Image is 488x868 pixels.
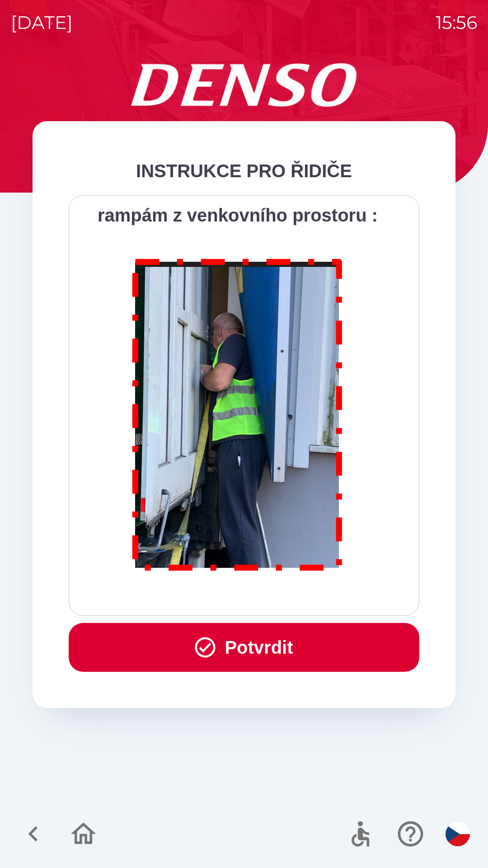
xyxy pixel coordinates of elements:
[436,9,477,36] p: 15:56
[33,63,455,107] img: Logo
[11,9,73,36] p: [DATE]
[446,822,470,846] img: cs flag
[69,623,419,672] button: Potvrdit
[69,157,419,184] div: INSTRUKCE PRO ŘIDIČE
[122,247,353,579] img: M8MNayrTL6gAAAABJRU5ErkJggg==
